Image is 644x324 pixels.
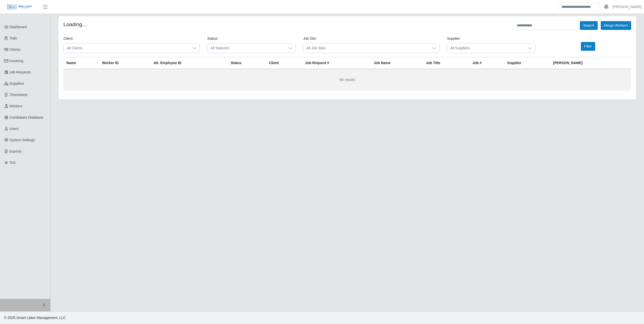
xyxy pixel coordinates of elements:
[10,70,31,74] span: Job Requests
[10,25,27,29] span: Dashboard
[447,43,525,53] span: All Suppliers
[303,36,317,41] label: Job Site:
[10,93,28,97] span: Timesheets
[580,21,597,30] button: Search
[10,127,19,131] span: Users
[228,57,266,69] th: Status
[10,115,44,119] span: Candidates Database
[10,161,16,165] span: ToS
[447,36,461,41] label: Supplier:
[10,48,20,52] span: Clients
[469,57,504,69] th: Job #
[63,57,99,69] th: Name
[613,4,641,10] a: [PERSON_NAME]
[504,57,550,69] th: Supplier
[423,57,469,69] th: Job Title
[10,59,23,63] span: Invoicing
[550,57,631,69] th: [PERSON_NAME]
[10,81,24,85] span: Suppliers
[99,57,151,69] th: Worker ID
[303,43,429,53] span: All Job Sites
[558,3,600,11] input: Search
[10,104,23,108] span: Workers
[581,42,595,51] button: Filter
[10,36,17,40] span: Todo
[208,43,285,53] span: All Statuses
[10,149,21,153] span: Exports
[10,138,35,142] span: System Settings
[63,69,631,90] td: No results
[63,36,73,41] label: Client:
[266,57,302,69] th: Client
[7,4,32,10] img: SLM Logo
[64,43,189,53] span: All Clients
[151,57,228,69] th: Alt. Employee ID
[4,316,66,320] span: © 2025 Smart Labor Management, LLC
[371,57,423,69] th: Job Name
[207,36,218,41] label: Status:
[63,21,87,27] h4: Loading...
[302,57,371,69] th: Job Request #
[601,21,631,30] button: Merge Workers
